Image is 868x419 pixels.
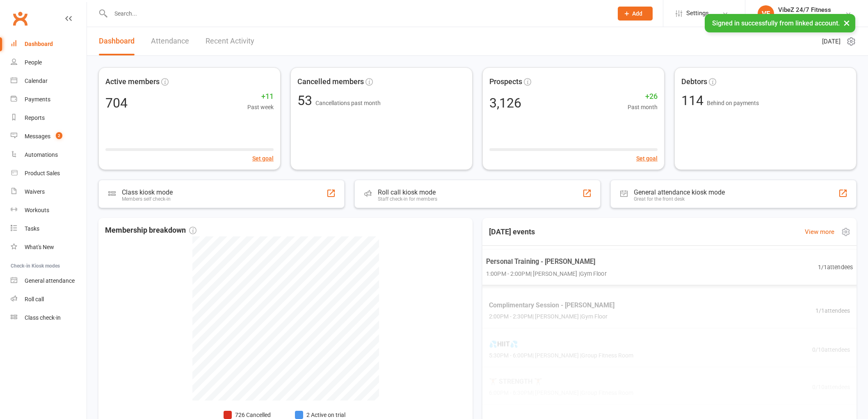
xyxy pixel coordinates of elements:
[25,151,58,158] div: Automations
[489,312,614,321] span: 2:00PM - 2:30PM | [PERSON_NAME] | Gym Floor
[681,93,707,108] span: 114
[489,339,633,350] span: 💦HIIT💦
[25,207,49,213] div: Workouts
[618,7,653,21] button: Add
[25,114,45,121] div: Reports
[11,72,87,90] a: Calendar
[252,154,274,163] button: Set goal
[25,41,53,47] div: Dashboard
[378,196,437,202] div: Staff check-in for members
[108,8,607,19] input: Search...
[11,183,87,201] a: Waivers
[11,272,87,290] a: General attendance kiosk mode
[105,76,160,88] span: Active members
[489,96,521,110] div: 3,126
[122,196,173,202] div: Members self check-in
[56,132,62,139] span: 2
[686,4,709,23] span: Settings
[632,10,642,17] span: Add
[634,188,725,196] div: General attendance kiosk mode
[812,382,850,392] span: 0 / 10 attendees
[25,188,45,195] div: Waivers
[99,27,135,55] a: Dashboard
[636,154,658,163] button: Set goal
[11,290,87,309] a: Roll call
[11,238,87,256] a: What's New
[486,256,607,267] span: Personal Training - [PERSON_NAME]
[489,351,633,360] span: 5:30PM - 6:00PM | [PERSON_NAME] | Group Fitness Room
[11,201,87,220] a: Workouts
[839,14,854,32] button: ×
[378,188,437,196] div: Roll call kiosk mode
[634,196,725,202] div: Great for the front desk
[122,188,173,196] div: Class kiosk mode
[707,100,759,106] span: Behind on payments
[25,244,54,250] div: What's New
[247,91,274,103] span: +11
[818,263,853,272] span: 1 / 1 attendees
[25,225,39,232] div: Tasks
[11,220,87,238] a: Tasks
[25,296,44,302] div: Roll call
[712,19,840,27] span: Signed in successfully from linked account.
[151,27,189,55] a: Attendance
[822,37,841,46] span: [DATE]
[489,76,522,88] span: Prospects
[315,100,381,106] span: Cancellations past month
[11,35,87,53] a: Dashboard
[11,90,87,109] a: Payments
[247,103,274,112] span: Past week
[489,389,633,398] span: 6:00PM - 6:30PM | [PERSON_NAME] | Group Fitness Room
[778,14,831,21] div: VibeZ 24/7 Fitness
[25,59,42,66] div: People
[815,306,850,315] span: 1 / 1 attendees
[628,103,658,112] span: Past month
[25,78,48,84] div: Calendar
[758,5,774,22] div: VF
[486,269,607,278] span: 1:00PM - 2:00PM | [PERSON_NAME] | Gym Floor
[25,314,61,321] div: Class check-in
[11,53,87,72] a: People
[11,309,87,327] a: Class kiosk mode
[25,96,50,103] div: Payments
[11,146,87,164] a: Automations
[482,224,541,239] h3: [DATE] events
[25,170,60,176] div: Product Sales
[11,127,87,146] a: Messages 2
[297,76,364,88] span: Cancelled members
[105,224,196,236] span: Membership breakdown
[105,96,128,110] div: 704
[25,133,50,140] div: Messages
[681,76,707,88] span: Debtors
[11,109,87,127] a: Reports
[297,93,315,108] span: 53
[489,376,633,387] span: 🏋🏽 STRENGTH 🏋🏽
[206,27,254,55] a: Recent Activity
[11,164,87,183] a: Product Sales
[25,277,75,284] div: General attendance
[628,91,658,103] span: +26
[778,6,831,14] div: VibeZ 24/7 Fitness
[805,227,834,237] a: View more
[489,300,614,311] span: Complimentary Session - [PERSON_NAME]
[10,8,30,29] a: Clubworx
[812,345,850,354] span: 0 / 10 attendees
